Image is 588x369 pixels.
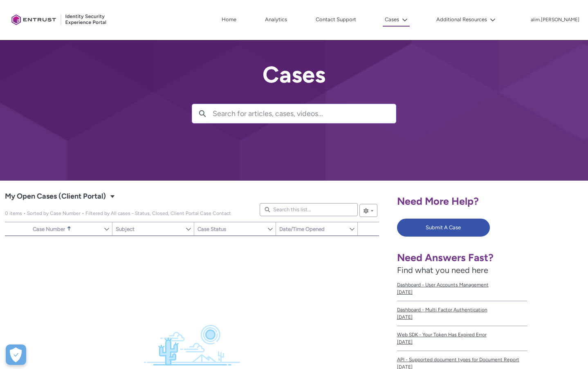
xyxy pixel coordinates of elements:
[397,219,490,237] button: Submit A Case
[6,344,26,365] button: Open Preferences
[397,306,527,313] span: Dashboard - Multi Factor Authentication
[276,222,349,235] a: Date/Time Opened
[194,222,267,235] a: Case Status
[397,339,413,345] lightning-formatted-date-time: [DATE]
[397,314,413,320] lightning-formatted-date-time: [DATE]
[434,13,498,26] button: Additional Resources
[29,222,103,235] a: Case Number
[397,195,479,207] span: Need More Help?
[5,210,231,216] span: My Open Cases (Client Portal)
[314,13,358,26] a: Contact Support
[531,17,579,23] p: alim.[PERSON_NAME]
[6,344,26,365] div: Cookie Preferences
[397,265,488,275] span: Find what you need here
[397,276,527,301] a: Dashboard - User Accounts Management[DATE]
[397,301,527,326] a: Dashboard - Multi Factor Authentication[DATE]
[192,62,396,87] h2: Cases
[213,104,396,123] input: Search for articles, cases, videos...
[397,356,527,363] span: API - Supported document types for Document Report
[397,281,527,288] span: Dashboard - User Accounts Management
[263,13,289,26] a: Analytics, opens in new tab
[397,251,527,264] h1: Need Answers Fast?
[112,222,185,235] a: Subject
[383,13,410,27] button: Cases
[397,331,527,338] span: Web SDK - Your Token Has Expired Error
[5,190,106,203] span: My Open Cases (Client Portal)
[260,203,358,216] input: Search this list...
[220,13,238,26] a: Home
[397,289,413,295] lightning-formatted-date-time: [DATE]
[359,204,377,217] button: List View Controls
[530,15,580,23] button: User Profile alim.ahmad
[33,226,65,232] span: Case Number
[397,326,527,351] a: Web SDK - Your Token Has Expired Error[DATE]
[192,104,213,123] button: Search
[108,191,117,201] button: Select a List View: Cases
